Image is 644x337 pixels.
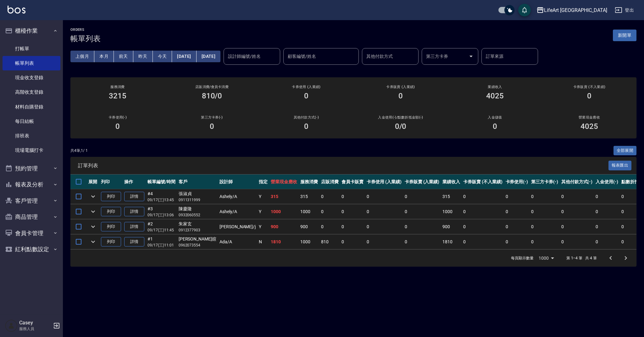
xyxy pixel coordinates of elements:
[550,115,629,119] h2: 營業現金應收
[179,236,216,242] div: [PERSON_NAME]媗
[146,204,177,219] td: #3
[19,326,51,332] p: 服務人員
[101,222,121,232] button: 列印
[560,204,594,219] td: 0
[70,51,94,62] button: 上個月
[123,174,146,189] th: 操作
[493,122,497,131] h3: 0
[299,219,319,234] td: 900
[115,122,120,131] h3: 0
[87,174,99,189] th: 展開
[88,222,98,231] button: expand row
[218,235,257,249] td: Ada /A
[466,51,476,61] button: Open
[587,91,591,100] h3: 0
[269,235,299,249] td: 1810
[504,189,530,204] td: 0
[560,219,594,234] td: 0
[365,235,403,249] td: 0
[462,219,504,234] td: 0
[172,115,252,119] h2: 第三方卡券(-)
[3,100,60,114] a: 材料自購登錄
[365,174,403,189] th: 卡券使用 (入業績)
[441,235,462,249] td: 1810
[147,227,175,233] p: 09/17 (三) 11:45
[99,174,123,189] th: 列印
[319,204,340,219] td: 0
[257,204,269,219] td: Y
[146,235,177,249] td: #1
[530,204,560,219] td: 0
[218,174,257,189] th: 設計師
[504,174,530,189] th: 卡券使用(-)
[395,122,407,131] h3: 0 /0
[210,122,214,131] h3: 0
[462,235,504,249] td: 0
[560,174,594,189] th: 其他付款方式(-)
[403,235,441,249] td: 0
[594,204,620,219] td: 0
[319,189,340,204] td: 0
[361,115,440,119] h2: 入金使用(-) /點數折抵金額(-)
[179,227,216,233] p: 0912377903
[88,192,98,201] button: expand row
[441,189,462,204] td: 315
[340,189,365,204] td: 0
[109,91,126,100] h3: 3215
[504,219,530,234] td: 0
[177,174,218,189] th: 客戶
[462,189,504,204] td: 0
[299,189,319,204] td: 315
[3,23,60,39] button: 櫃檯作業
[8,6,25,14] img: Logo
[114,51,133,62] button: 前天
[179,191,216,197] div: 張淑貞
[536,250,556,267] div: 1000
[3,241,60,257] button: 紅利點數設定
[462,174,504,189] th: 卡券販賣 (不入業績)
[403,219,441,234] td: 0
[608,161,632,170] button: 報表匯出
[3,209,60,225] button: 商品管理
[146,174,177,189] th: 帳單編號/時間
[147,242,175,248] p: 09/17 (三) 11:01
[544,6,607,14] div: LifeArt [GEOGRAPHIC_DATA]
[340,235,365,249] td: 0
[197,51,220,62] button: [DATE]
[504,204,530,219] td: 0
[299,235,319,249] td: 1000
[3,85,60,99] a: 高階收支登錄
[319,174,340,189] th: 店販消費
[218,189,257,204] td: Ashely /A
[172,85,252,89] h2: 店販消費 /會員卡消費
[560,235,594,249] td: 0
[340,174,365,189] th: 會員卡販賣
[613,30,636,41] button: 新開單
[257,174,269,189] th: 指定
[19,320,51,326] h5: Casey
[267,115,346,119] h2: 其他付款方式(-)
[594,219,620,234] td: 0
[365,189,403,204] td: 0
[3,70,60,85] a: 現金收支登錄
[304,91,308,100] h3: 0
[124,237,144,247] a: 詳情
[613,32,636,38] a: 新開單
[361,85,440,89] h2: 卡券販賣 (入業績)
[5,319,18,332] img: Person
[124,222,144,232] a: 詳情
[257,219,269,234] td: Y
[124,207,144,217] a: 詳情
[441,174,462,189] th: 業績收入
[269,174,299,189] th: 營業現金應收
[124,192,144,202] a: 詳情
[530,189,560,204] td: 0
[88,237,98,246] button: expand row
[147,212,175,218] p: 09/17 (三) 13:06
[88,207,98,216] button: expand row
[612,4,636,16] button: 登出
[3,143,60,157] a: 現場電腦打卡
[3,160,60,177] button: 預約管理
[566,255,597,261] p: 第 1–4 筆 共 4 筆
[202,91,222,100] h3: 810/0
